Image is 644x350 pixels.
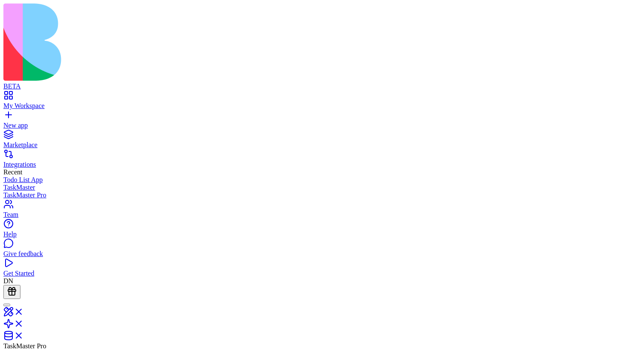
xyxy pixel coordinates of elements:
div: Integrations [3,161,641,168]
a: Give feedback [3,242,641,258]
a: Get Started [3,262,641,277]
a: Todo List App [3,176,641,184]
span: Recent [3,168,22,176]
div: Get Started [3,270,641,277]
img: logo [3,3,346,81]
span: TaskMaster Pro [3,342,46,350]
div: Marketplace [3,141,641,149]
a: New app [3,114,641,129]
span: DN [3,277,13,285]
div: BETA [3,83,641,90]
a: Marketplace [3,134,641,149]
a: Integrations [3,153,641,168]
a: TaskMaster Pro [3,191,641,199]
div: Help [3,230,641,238]
a: BETA [3,75,641,90]
div: Give feedback [3,250,641,258]
a: My Workspace [3,94,641,110]
a: TaskMaster [3,184,641,191]
a: Team [3,203,641,219]
a: Help [3,223,641,238]
div: My Workspace [3,102,641,110]
div: Team [3,211,641,219]
div: New app [3,122,641,129]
